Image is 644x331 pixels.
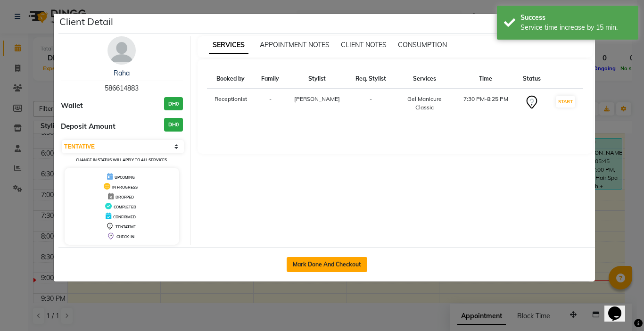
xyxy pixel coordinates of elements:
span: Wallet [61,100,83,111]
span: SERVICES [209,37,248,54]
div: Success [520,13,631,23]
span: CHECK-IN [116,234,134,239]
button: Mark Done And Checkout [287,257,367,272]
span: Deposit Amount [61,121,116,132]
span: APPOINTMENT NOTES [260,41,330,49]
span: UPCOMING [115,175,135,180]
iframe: chat widget [604,293,635,322]
span: [PERSON_NAME] [294,95,340,102]
span: 586614883 [105,84,139,92]
td: - [348,89,394,118]
th: Time [455,69,516,89]
h5: Client Detail [59,15,113,29]
td: Receptionist [207,89,255,118]
div: Service time increase by 15 min. [520,23,631,33]
th: Booked by [207,69,255,89]
th: Family [255,69,286,89]
th: Stylist [286,69,348,89]
h3: DH0 [164,118,183,132]
td: 7:30 PM-8:25 PM [455,89,516,118]
td: - [255,89,286,118]
span: TENTATIVE [116,224,136,229]
span: CONSUMPTION [398,41,447,49]
div: Gel Manicure Classic [399,95,449,112]
img: avatar [107,36,136,65]
th: Status [516,69,548,89]
th: Req. Stylist [348,69,394,89]
small: Change in status will apply to all services. [76,157,168,162]
span: IN PROGRESS [112,185,138,190]
span: COMPLETED [114,205,136,209]
span: CONFIRMED [113,215,136,219]
h3: DH0 [164,97,183,111]
span: DROPPED [116,195,134,199]
th: Services [394,69,455,89]
span: CLIENT NOTES [341,41,387,49]
a: Raha [114,69,130,77]
button: START [556,96,575,108]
